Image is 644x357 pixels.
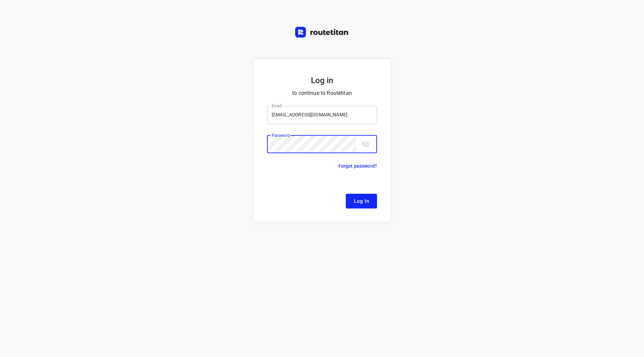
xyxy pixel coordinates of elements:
[359,137,372,151] button: toggle password visibility
[267,75,377,86] h5: Log in
[267,88,377,98] p: to continue to Routetitan
[354,197,369,205] span: Log In
[338,162,377,170] p: Forgot password?
[295,27,349,38] img: Routetitan
[346,194,377,209] button: Log In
